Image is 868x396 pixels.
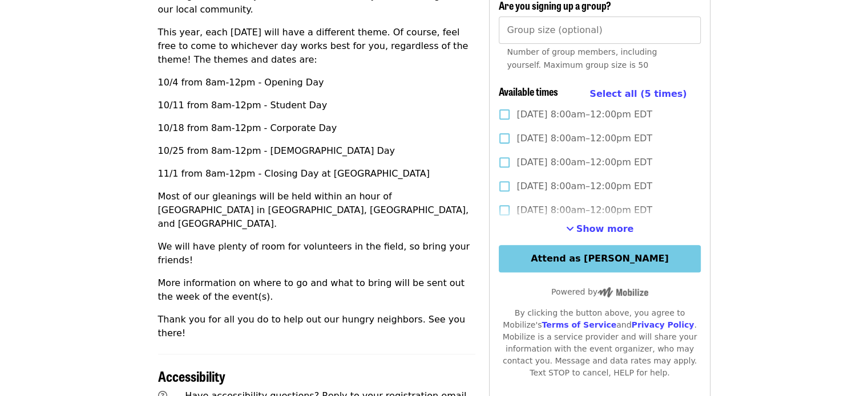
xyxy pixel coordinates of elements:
[516,156,652,169] span: [DATE] 8:00am–12:00pm EDT
[590,85,687,103] button: Select all (5 times)
[597,287,648,297] img: Powered by Mobilize
[516,108,652,121] span: [DATE] 8:00am–12:00pm EDT
[158,121,476,135] p: 10/18 from 8am-12pm - Corporate Day
[158,313,476,340] p: Thank you for all you do to help out our hungry neighbors. See you there!
[158,144,476,158] p: 10/25 from 8am-12pm - [DEMOGRAPHIC_DATA] Day
[158,190,476,231] p: Most of our gleanings will be held within an hour of [GEOGRAPHIC_DATA] in [GEOGRAPHIC_DATA], [GEO...
[631,320,694,329] a: Privacy Policy
[551,287,648,296] span: Powered by
[499,307,700,379] div: By clicking the button above, you agree to Mobilize's and . Mobilize is a service provider and wi...
[158,26,476,67] p: This year, each [DATE] will have a different theme. Of course, feel free to come to whichever day...
[158,99,476,112] p: 10/11 from 8am-12pm - Student Day
[590,88,687,99] span: Select all (5 times)
[158,366,225,386] span: Accessibility
[516,132,652,145] span: [DATE] 8:00am–12:00pm EDT
[158,167,476,181] p: 11/1 from 8am-12pm - Closing Day at [GEOGRAPHIC_DATA]
[499,17,700,44] input: [object Object]
[499,245,700,272] button: Attend as [PERSON_NAME]
[576,223,634,234] span: Show more
[542,320,616,329] a: Terms of Service
[566,222,634,236] button: See more timeslots
[158,276,476,304] p: More information on where to go and what to bring will be sent out the week of the event(s).
[516,203,652,217] span: [DATE] 8:00am–12:00pm EDT
[516,179,652,193] span: [DATE] 8:00am–12:00pm EDT
[507,47,657,70] span: Number of group members, including yourself. Maximum group size is 50
[158,240,476,267] p: We will have plenty of room for volunteers in the field, so bring your friends!
[158,76,476,89] p: 10/4 from 8am-12pm - Opening Day
[499,84,558,99] span: Available times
